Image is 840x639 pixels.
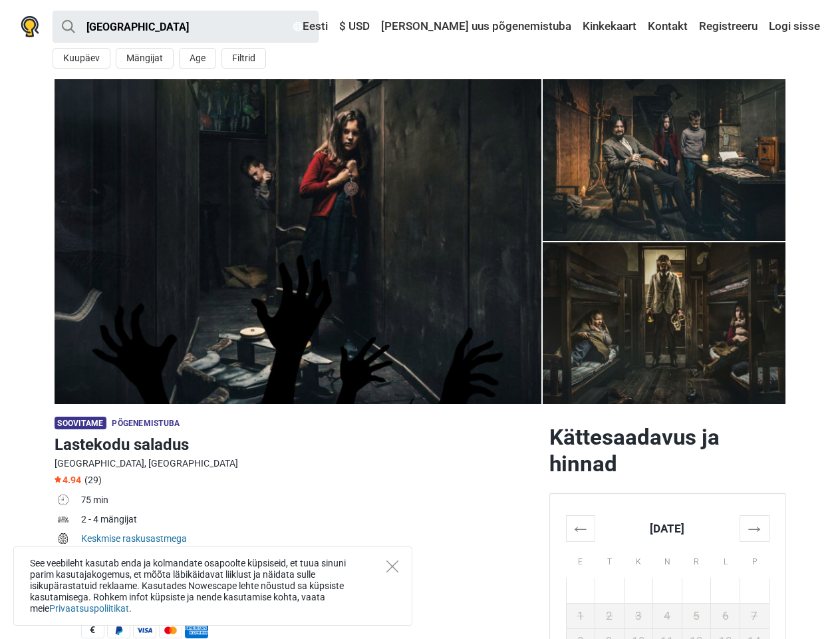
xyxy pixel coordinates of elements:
th: L [711,541,740,578]
span: 4.94 [55,475,81,485]
span: Visa [133,622,156,638]
td: 6 [711,603,740,628]
span: American Express [185,622,208,638]
div: See veebileht kasutab enda ja kolmandate osapoolte küpsiseid, et tuua sinuni parim kasutajakogemu... [13,546,412,626]
button: Kuupäev [53,48,110,69]
span: MasterCard [159,622,182,638]
td: 5 [682,603,711,628]
img: Lastekodu saladus photo 4 [543,79,786,241]
a: Keskmise raskusastmega [81,533,187,544]
th: T [595,541,625,578]
td: 4 [653,603,682,628]
th: K [624,541,653,578]
div: [GEOGRAPHIC_DATA], [GEOGRAPHIC_DATA] [55,457,539,471]
img: Lastekodu saladus photo 5 [543,242,786,404]
th: R [682,541,711,578]
th: → [740,515,769,541]
h1: Lastekodu saladus [55,433,539,457]
span: PayPal [107,622,130,638]
span: Sularaha [81,622,104,638]
td: 2 [595,603,625,628]
button: Mängijat [116,48,174,69]
a: Lastekodu saladus photo 10 [55,79,541,404]
td: 2 - 4 mängijat [81,511,539,531]
span: Põgenemistuba [112,419,180,428]
button: Close [386,560,398,572]
a: Lastekodu saladus photo 3 [543,79,786,241]
a: $ USD [336,15,373,39]
a: Kontakt [644,15,691,39]
th: ← [566,515,595,541]
a: Eesti [290,15,331,39]
h2: Kättesaadavus ja hinnad [549,424,786,477]
a: Kinkekaart [579,15,640,39]
td: 3 [624,603,653,628]
td: 1 [566,603,595,628]
a: Logi sisse [766,15,820,39]
input: proovi “Tallinn” [53,11,319,43]
img: Lastekodu saladus photo 11 [55,79,541,404]
a: Registreeru [696,15,761,39]
button: Age [179,48,216,69]
a: Lastekodu saladus photo 4 [543,242,786,404]
img: Star [55,476,61,483]
span: (29) [84,475,102,485]
img: Eesti [293,22,303,31]
th: P [740,541,769,578]
a: Privaatsuspoliitikat [49,603,129,614]
th: N [653,541,682,578]
span: Soovitame [55,417,107,429]
td: 75 min [81,492,539,511]
button: Filtrid [221,48,266,69]
th: [DATE] [595,515,740,541]
td: 7 [740,603,769,628]
img: Nowescape logo [21,16,39,37]
th: E [566,541,595,578]
a: [PERSON_NAME] uus põgenemistuba [378,15,575,39]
